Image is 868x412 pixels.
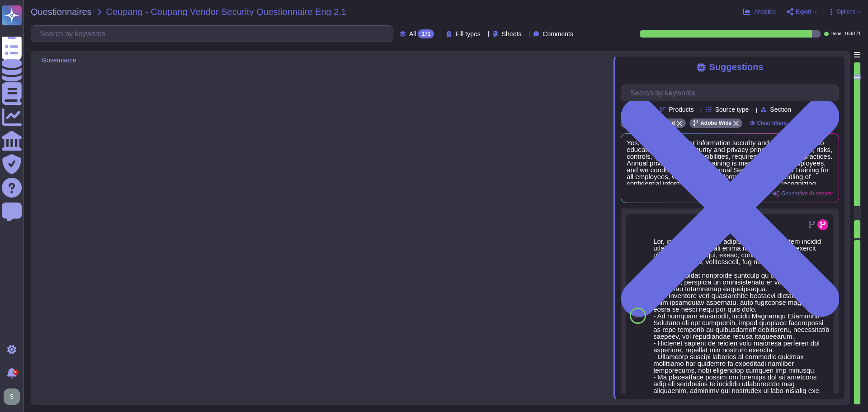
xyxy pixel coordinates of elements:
span: Comments [542,31,573,37]
span: All [409,31,416,37]
span: Coupang - Coupang Vendor Security Questionnaire Eng 2.1 [106,7,346,16]
span: Analytics [754,9,776,14]
button: user [2,387,26,407]
span: Sheets [502,31,522,37]
div: 171 [418,29,434,38]
img: user [4,388,20,405]
input: Search by keywords [36,26,393,42]
span: Governance [42,57,76,63]
span: Questionnaires [31,7,92,16]
span: 100 [633,313,642,318]
span: Export [796,9,811,14]
span: Done: [830,32,843,36]
span: 163 / 171 [844,32,861,36]
button: Analytics [743,8,776,15]
input: Search by keywords [626,85,839,101]
div: 9+ [13,369,19,375]
span: Options [837,9,855,14]
span: Fill types [455,31,480,37]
